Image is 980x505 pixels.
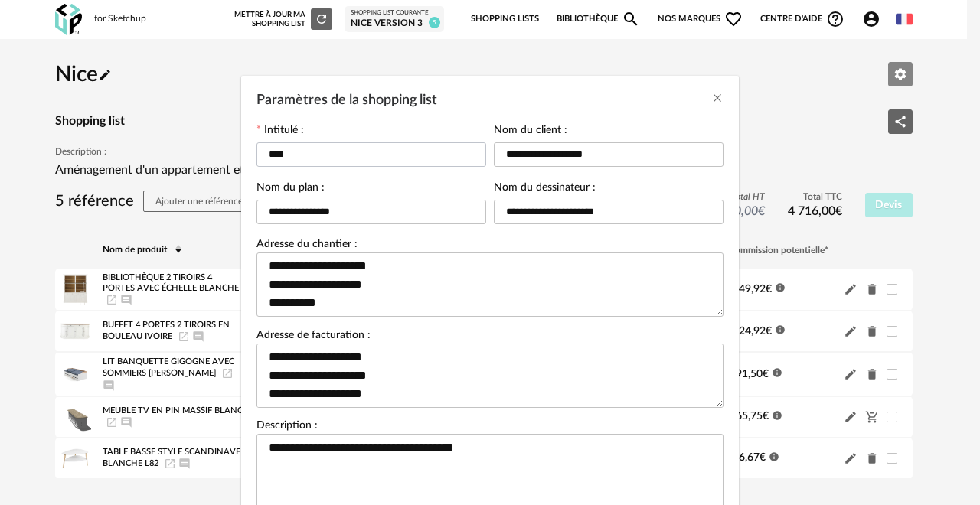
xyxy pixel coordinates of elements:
label: Description : [256,420,318,434]
span: Paramètres de la shopping list [256,93,437,107]
label: Nom du client : [494,125,567,138]
label: Nom du plan : [256,182,325,196]
label: Adresse de facturation : [256,330,371,344]
label: Adresse du chantier : [256,239,358,252]
label: Intitulé : [256,125,304,138]
button: Close [711,91,724,107]
label: Nom du dessinateur : [494,182,596,196]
